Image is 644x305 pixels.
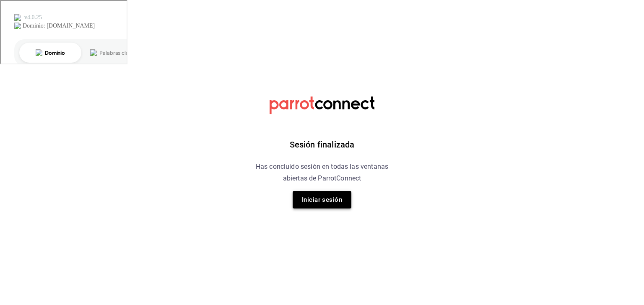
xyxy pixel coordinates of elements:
img: website_grey.svg [13,22,20,28]
img: tab_keywords_by_traffic_grey.svg [89,48,96,55]
h6: Sesión finalizada [290,138,355,151]
button: Iniciar sesión [293,191,351,208]
div: Dominio: [DOMAIN_NAME] [22,22,94,28]
div: Palabras clave [99,49,133,55]
div: Dominio [44,49,64,55]
img: tab_domain_overview_orange.svg [35,48,42,55]
div: v 4.0.25 [23,13,41,20]
img: logo_orange.svg [13,13,20,20]
h6: Has concluido sesión en todas las ventanas abiertas de ParrotConnect [245,161,399,184]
